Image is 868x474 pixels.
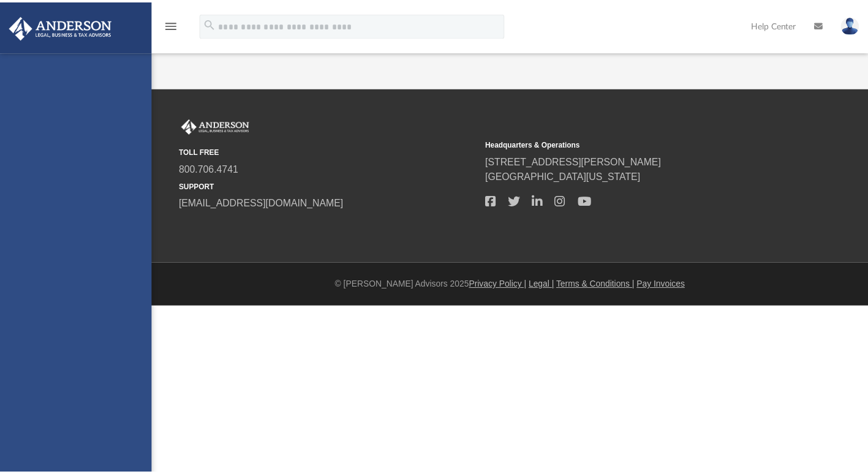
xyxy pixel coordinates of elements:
[6,15,116,39] img: Anderson Advisors Platinum Portal
[181,198,347,208] a: [EMAIL_ADDRESS][DOMAIN_NAME]
[534,279,560,289] a: Legal |
[181,164,241,174] a: 800.706.4741
[562,279,641,289] a: Terms & Conditions |
[181,181,481,192] small: SUPPORT
[490,139,791,150] small: Headquarters & Operations
[643,279,692,289] a: Pay Invoices
[181,146,481,157] small: TOLL FREE
[490,156,668,167] a: [STREET_ADDRESS][PERSON_NAME]
[850,15,868,33] img: User Pic
[474,279,532,289] a: Privacy Policy |
[181,118,254,134] img: Anderson Advisors Platinum Portal
[490,171,647,181] a: [GEOGRAPHIC_DATA][US_STATE]
[205,17,218,30] i: search
[165,17,180,32] i: menu
[165,23,180,32] a: menu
